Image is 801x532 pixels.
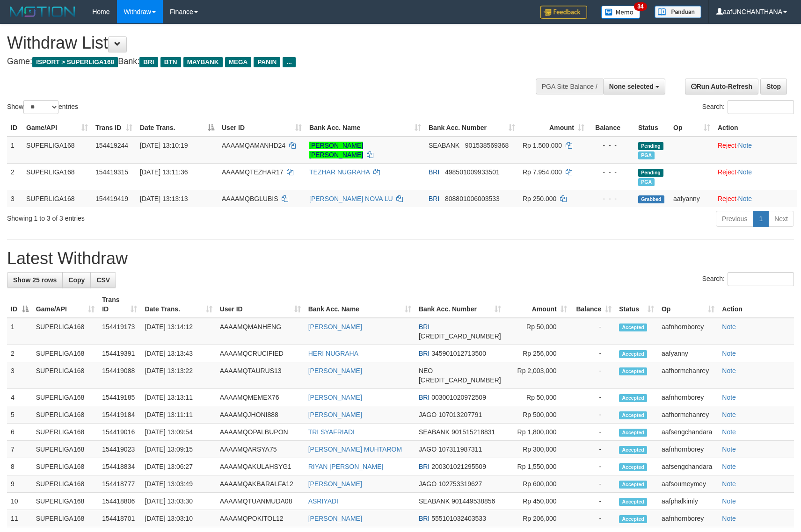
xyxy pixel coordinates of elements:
span: Rp 250.000 [523,195,556,202]
td: [DATE] 13:09:15 [141,441,216,458]
span: Copy 003001020972509 to clipboard [431,394,486,401]
td: [DATE] 13:03:10 [141,510,216,527]
span: Accepted [619,446,647,454]
h1: Latest Withdraw [7,249,794,268]
td: 154419016 [98,424,141,441]
td: SUPERLIGA168 [32,406,98,424]
div: - - - [592,141,631,150]
td: - [571,510,616,527]
td: - [571,458,616,475]
img: MOTION_logo.png [7,5,78,19]
td: AAAAMQCRUCIFIED [216,345,305,362]
a: Note [722,497,736,505]
td: 154419185 [98,389,141,406]
span: BRI [139,57,158,67]
span: Rp 1.500.000 [523,142,562,149]
input: Search: [728,272,794,286]
td: AAAAMQOPALBUPON [216,424,305,441]
a: Note [722,463,736,470]
a: Note [722,480,736,488]
td: aafnhornborey [658,510,718,527]
a: Note [722,428,736,436]
td: 11 [7,510,32,527]
span: Copy 200301021295509 to clipboard [431,463,486,470]
a: [PERSON_NAME] MUHTAROM [308,446,402,453]
td: 154418701 [98,510,141,527]
a: Run Auto-Refresh [685,79,758,94]
a: Reject [718,195,736,202]
a: [PERSON_NAME] [308,480,362,488]
td: [DATE] 13:03:30 [141,493,216,510]
span: Copy 107013207791 to clipboard [438,411,482,418]
a: Note [722,350,736,357]
td: AAAAMQTAURUS13 [216,362,305,389]
span: SEABANK [429,142,459,149]
th: Status [634,119,670,137]
span: BTN [160,57,181,67]
td: [DATE] 13:13:43 [141,345,216,362]
td: 6 [7,424,32,441]
td: 154419173 [98,318,141,345]
td: · [714,190,797,207]
td: 1 [7,137,22,164]
td: 154419088 [98,362,141,389]
td: AAAAMQMANHENG [216,318,305,345]
td: aafyanny [670,190,714,207]
th: Trans ID: activate to sort column ascending [98,291,141,318]
td: SUPERLIGA168 [32,510,98,527]
td: 2 [7,163,22,190]
th: Balance: activate to sort column ascending [571,291,616,318]
a: [PERSON_NAME] [308,323,362,331]
div: - - - [592,194,631,203]
span: Copy 808801006003533 to clipboard [445,195,500,202]
td: - [571,318,616,345]
span: Marked by aafsengchandara [638,178,655,186]
div: PGA Site Balance / [536,79,603,94]
td: 10 [7,493,32,510]
a: Copy [62,272,91,288]
span: Accepted [619,463,647,471]
span: AAAAMQTEZHAR17 [222,168,283,176]
td: · [714,137,797,164]
td: aafsengchandara [658,424,718,441]
a: CSV [90,272,116,288]
span: 154419244 [95,142,128,149]
h1: Withdraw List [7,34,524,52]
td: 154419184 [98,406,141,424]
img: panduan.png [655,6,701,18]
td: aafhormchanrey [658,406,718,424]
td: [DATE] 13:09:54 [141,424,216,441]
div: Showing 1 to 3 of 3 entries [7,210,327,223]
td: - [571,441,616,458]
th: Action [714,119,797,137]
a: Note [722,367,736,374]
span: JAGO [419,480,437,488]
span: MAYBANK [183,57,223,67]
span: Copy 498501009933501 to clipboard [445,168,500,176]
button: None selected [603,79,665,94]
td: 154418777 [98,475,141,493]
td: - [571,424,616,441]
span: BRI [419,323,430,331]
th: User ID: activate to sort column ascending [218,119,306,137]
td: 154419391 [98,345,141,362]
span: 154419419 [95,195,128,202]
span: [DATE] 13:11:36 [140,168,188,176]
td: - [571,345,616,362]
a: ASRIYADI [308,497,338,505]
td: AAAAMQMEMEX76 [216,389,305,406]
a: [PERSON_NAME] [308,515,362,522]
span: BRI [419,394,430,401]
a: Note [738,142,752,149]
td: - [571,475,616,493]
span: NEO [419,367,433,374]
th: User ID: activate to sort column ascending [216,291,305,318]
td: 3 [7,190,22,207]
span: Copy 901515218831 to clipboard [451,428,495,436]
td: [DATE] 13:13:11 [141,389,216,406]
td: 9 [7,475,32,493]
td: [DATE] 13:03:49 [141,475,216,493]
span: Copy 177201002106533 to clipboard [419,332,501,340]
td: Rp 600,000 [505,475,571,493]
span: Copy 107311987311 to clipboard [438,446,482,453]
